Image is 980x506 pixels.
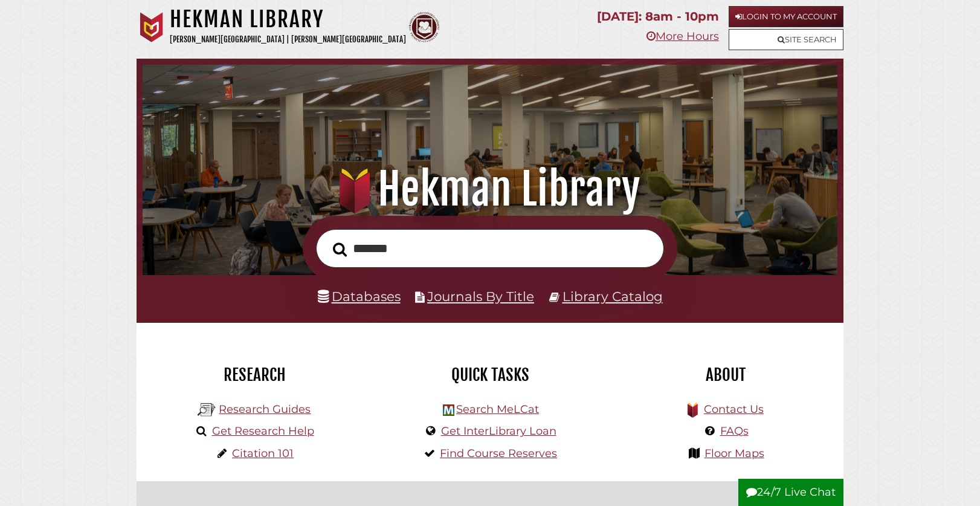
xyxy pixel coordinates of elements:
a: Contact Us [704,403,764,416]
img: Hekman Library Logo [443,404,454,416]
a: Journals By Title [427,288,534,304]
h2: About [617,365,834,385]
a: Login to My Account [729,6,843,27]
a: Databases [318,288,401,304]
a: FAQs [720,424,749,438]
img: Calvin University [137,12,167,42]
h1: Hekman Library [170,6,406,33]
a: Get InterLibrary Loan [441,424,556,438]
button: Search [327,239,353,261]
a: Site Search [729,29,843,50]
p: [DATE]: 8am - 10pm [597,6,719,27]
i: Search [333,242,347,257]
img: Calvin Theological Seminary [409,12,439,42]
a: Citation 101 [232,447,294,460]
a: Library Catalog [563,288,663,304]
h2: Research [146,365,363,385]
p: [PERSON_NAME][GEOGRAPHIC_DATA] | [PERSON_NAME][GEOGRAPHIC_DATA] [170,33,406,47]
a: Get Research Help [212,424,314,438]
a: Research Guides [219,403,311,416]
a: Find Course Reserves [440,447,557,460]
h2: Quick Tasks [381,365,599,385]
a: Floor Maps [704,447,764,460]
a: Search MeLCat [456,403,539,416]
a: More Hours [646,30,719,43]
img: Hekman Library Logo [198,401,216,419]
h1: Hekman Library [157,163,822,216]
